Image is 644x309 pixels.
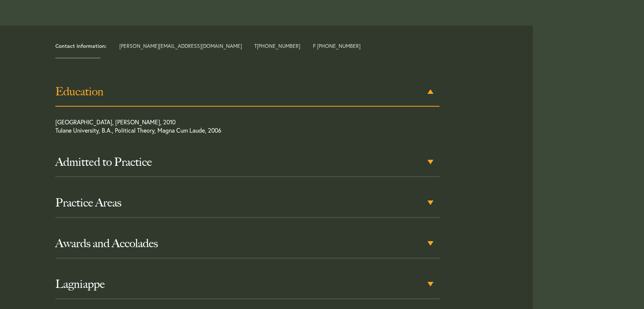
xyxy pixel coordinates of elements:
strong: Contact information: [55,42,107,49]
h3: Practice Areas [55,196,440,210]
a: [PHONE_NUMBER] [257,42,300,49]
h3: Awards and Accolades [55,237,440,250]
h3: Education [55,85,440,98]
a: [PERSON_NAME][EMAIL_ADDRESS][DOMAIN_NAME] [119,42,242,49]
h3: Admitted to Practice [55,155,440,169]
span: F [PHONE_NUMBER] [313,43,360,49]
p: [GEOGRAPHIC_DATA], [PERSON_NAME], 2010 Tulane University, B.A., Political Theory, Magna Cum Laude... [55,118,401,138]
h3: Lagniappe [55,277,440,291]
span: T [254,43,300,49]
